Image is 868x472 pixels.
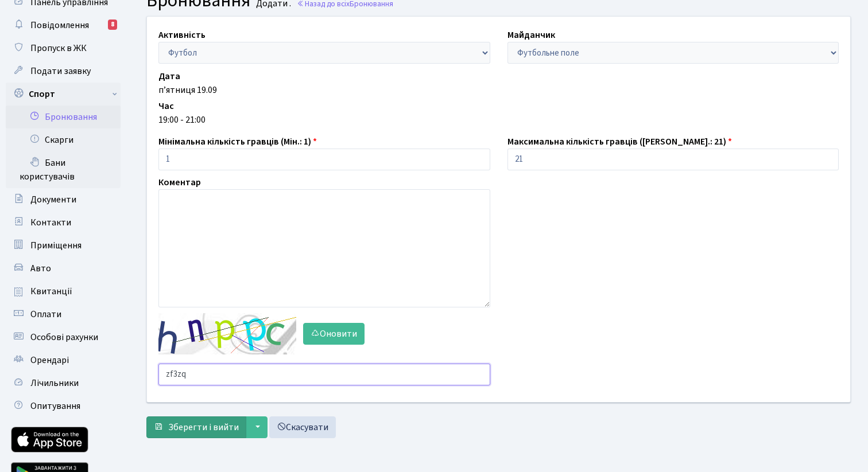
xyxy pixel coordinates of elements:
label: Коментар [158,175,201,189]
span: Лічильники [30,377,79,389]
a: Опитування [6,395,121,418]
a: Контакти [6,211,121,234]
a: Пропуск в ЖК [6,37,121,60]
a: Лічильники [6,372,121,395]
input: Введіть текст із зображення [158,364,490,385]
a: Подати заявку [6,60,121,83]
a: Повідомлення8 [6,14,121,37]
a: Квитанції [6,280,121,303]
span: Оплати [30,308,61,321]
button: Зберегти і вийти [146,416,246,438]
label: Дата [158,69,180,83]
label: Максимальна кількість гравців ([PERSON_NAME].: 21) [507,135,732,149]
span: Квитанції [30,285,72,298]
div: 19:00 - 21:00 [158,113,839,127]
span: Пропуск в ЖК [30,42,87,54]
div: п’ятниця 19.09 [158,83,839,97]
span: Документи [30,193,76,206]
a: Бани користувачів [6,151,121,188]
img: default [158,313,296,354]
label: Активність [158,28,206,42]
span: Орендарі [30,354,69,366]
a: Спорт [6,83,121,106]
span: Зберегти і вийти [168,421,239,434]
span: Приміщення [30,239,82,252]
div: 8 [108,19,117,30]
a: Особові рахунки [6,326,121,349]
span: Контакти [30,216,71,229]
span: Авто [30,262,51,275]
a: Орендарі [6,349,121,372]
button: Оновити [303,323,365,345]
a: Авто [6,257,121,280]
a: Приміщення [6,234,121,257]
label: Майданчик [507,28,555,42]
span: Подати заявку [30,65,91,77]
a: Скарги [6,128,121,151]
a: Оплати [6,303,121,326]
a: Документи [6,188,121,211]
span: Особові рахунки [30,331,98,344]
span: Опитування [30,400,80,412]
a: Бронювання [6,106,121,128]
label: Мінімальна кількість гравців (Мін.: 1) [158,135,317,149]
span: Повідомлення [30,19,89,32]
a: Скасувати [269,416,336,438]
label: Час [158,99,174,113]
